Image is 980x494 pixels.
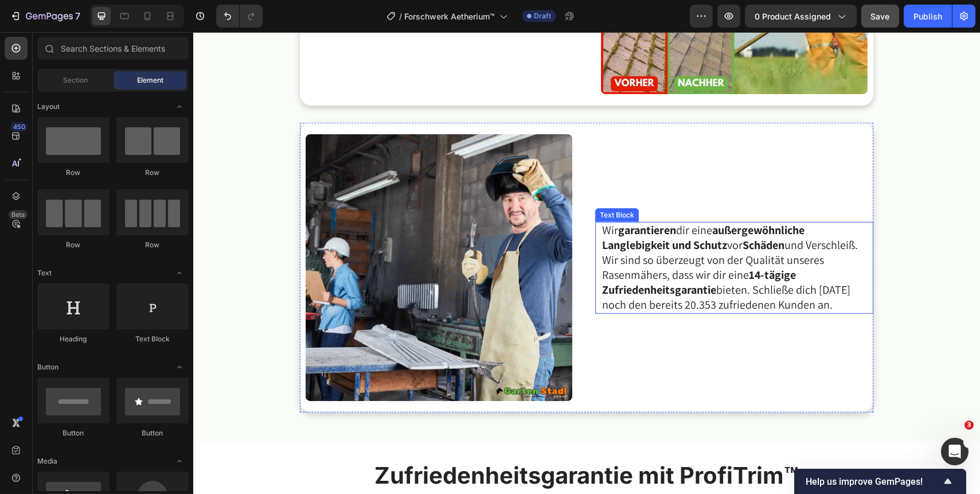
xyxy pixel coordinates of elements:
span: Section [64,75,88,85]
div: Button [37,428,110,438]
iframe: Intercom live chat [941,438,969,465]
button: 0 product assigned [745,5,857,28]
strong: garantieren [425,190,483,205]
span: Media [37,456,57,466]
p: 7 [75,9,80,23]
div: Publish [913,10,942,22]
input: Search Sections & Elements [37,37,189,60]
div: Row [116,168,189,178]
div: Row [37,168,110,178]
div: 450 [11,122,28,131]
div: Text Block [404,178,443,188]
div: Heading [37,334,110,344]
span: Text [37,268,52,278]
span: Element [137,75,163,85]
button: Show survey - Help us improve GemPages! [806,474,955,488]
div: Row [37,240,110,250]
span: / [399,10,402,22]
iframe: Design area [193,32,980,494]
div: Text Block [116,334,189,344]
span: Layout [37,102,60,112]
span: Forschwerk Aetherium™ [404,10,495,22]
span: 0 product assigned [755,10,831,22]
button: Save [861,5,899,28]
span: Toggle open [170,452,189,470]
div: Beta [9,210,28,219]
strong: Schäden [549,205,591,220]
span: Toggle open [170,358,189,376]
div: Button [116,428,189,438]
button: 7 [5,5,85,28]
div: Row [116,240,189,250]
button: Publish [904,5,952,28]
span: Help us improve GemPages! [806,476,941,487]
span: 3 [965,421,974,430]
span: Toggle open [170,98,189,116]
span: Button [37,362,58,372]
div: Undo/Redo [216,5,263,28]
span: Draft [534,11,551,21]
span: Wir dir eine vor und Verschleiß. Wir sind so überzeugt von der Qualität unseres Rasenmähers, dass... [409,190,665,280]
strong: außergewöhnliche Langlebigkeit und Schutz [409,190,611,220]
strong: 14-tägige Zufriedenheitsgarantie [409,235,603,265]
span: Toggle open [170,264,189,282]
span: Save [871,11,890,21]
strong: Zufriedenheitsgarantie mit ProfiTrim™ [181,429,606,457]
